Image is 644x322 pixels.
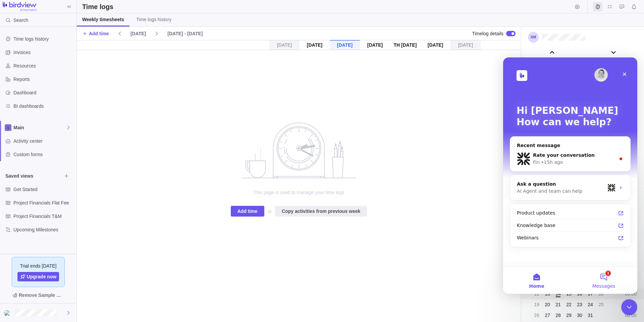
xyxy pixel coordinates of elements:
span: BI dashboards [13,103,74,109]
span: Custom forms [13,151,74,158]
span: 15 [566,290,572,297]
iframe: Intercom live chat [503,57,637,294]
span: Trial ends [DATE] [20,263,57,269]
span: 27 [545,312,550,319]
span: Upcoming Milestones [13,226,74,233]
a: Approval requests [617,5,627,10]
span: Get Started [13,186,74,193]
span: 30 [577,312,582,319]
span: Remove Sample Data [19,291,64,299]
span: Notifications [629,2,639,11]
span: 24 [588,301,593,308]
span: Remove Sample Data [5,290,71,301]
span: Reports [13,76,74,83]
div: Giovanni Marchesini [4,309,12,317]
span: Add time [89,30,109,37]
span: or [268,208,272,215]
span: Copy activities from previous week [282,207,360,215]
span: Add time [237,207,258,215]
span: Start timer [573,2,582,11]
span: Time logs [593,2,602,11]
h2: Time logs [82,2,113,11]
span: [DATE] [130,30,146,37]
a: Notifications [629,5,639,10]
span: 29 [566,312,572,319]
span: [DATE] [128,29,149,38]
span: Upgrade now [27,273,57,280]
div: Th [DATE] [390,40,420,50]
span: 28 [555,312,561,319]
a: My assignments [605,5,614,10]
span: Approval requests [617,2,627,11]
img: logo [3,2,37,11]
div: [DATE] [330,40,360,50]
span: 16 [577,290,582,297]
span: Project Financials Flat Fee [13,199,74,206]
span: Timelog details [472,30,503,37]
span: Time logs history [136,16,171,23]
span: My assignments [605,2,614,11]
a: Upgrade now [17,272,59,281]
span: Search [13,17,28,24]
span: Resources [13,62,74,69]
span: 12 [534,290,539,297]
span: Saved views [5,173,62,179]
span: 13 [545,290,550,297]
div: [DATE] [300,40,330,50]
span: Time logs history [13,36,74,42]
span: Invoices [13,49,74,56]
a: Time logs [593,5,602,10]
span: 19 [534,301,539,308]
span: Weekly timesheets [82,16,124,23]
div: 00:00 [623,289,638,298]
span: 22 [566,301,572,308]
span: 17 [588,290,593,297]
span: 21 [555,301,561,308]
div: [DATE] [269,40,300,50]
iframe: Intercom live chat [621,299,637,315]
span: 14 [555,290,561,297]
span: Dashboard [13,89,74,96]
div: no data to show [231,50,367,322]
span: Project Financials T&M [13,213,74,220]
span: 18 [598,290,604,297]
span: Copy activities from previous week [275,206,367,217]
span: 23 [577,301,582,308]
span: 25 [598,301,604,308]
span: Add time [82,29,109,38]
a: Time logs history [131,13,177,27]
span: 20 [545,301,550,308]
div: [DATE] [360,40,390,50]
span: 31 [588,312,593,319]
span: Browse views [62,171,71,181]
div: [DATE] [420,40,450,50]
span: Activity center [13,138,74,144]
img: Show [4,310,12,316]
div: [DATE] [450,40,481,50]
span: Main [13,124,66,131]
